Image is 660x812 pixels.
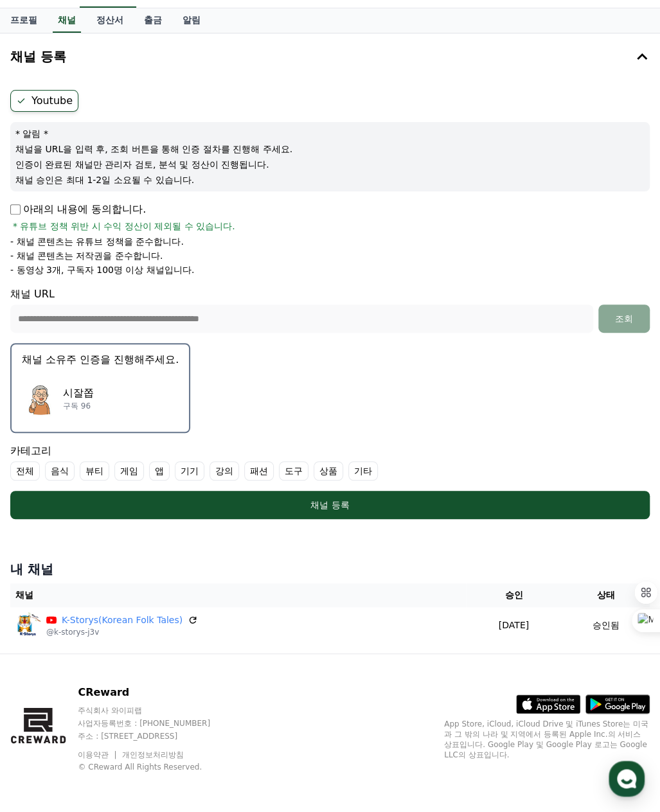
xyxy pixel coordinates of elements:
a: 개인정보처리방침 [122,750,184,759]
a: 정산서 [86,8,134,33]
span: 대화 [118,427,133,437]
div: 카테고리 [10,443,650,481]
a: 채널 [53,8,81,33]
p: 채널 소유주 인증을 진행해주세요. [22,352,179,367]
p: 주식회사 와이피랩 [78,705,235,716]
label: 기기 [175,461,204,481]
img: K-Storys(Korean Folk Tales) [15,612,41,638]
button: 채널 등록 [5,39,655,75]
p: 구독 96 [63,401,94,411]
a: 이용약관 [78,750,118,759]
span: * 유튜브 정책 위반 시 수익 정산이 제외될 수 있습니다. [13,220,235,233]
p: 인증이 완료된 채널만 관리자 검토, 분석 및 정산이 진행됩니다. [15,158,645,171]
label: 음식 [45,461,75,481]
a: K-Storys(Korean Folk Tales) [62,613,183,627]
p: - 동영상 3개, 구독자 100명 이상 채널입니다. [10,263,194,276]
p: 채널 승인은 최대 1-2일 소요될 수 있습니다. [15,173,645,186]
a: 알림 [172,8,211,33]
p: @k-storys-j3v [46,627,198,637]
label: 도구 [279,461,308,481]
h4: 내 채널 [10,560,650,578]
label: 패션 [244,461,274,481]
label: 앱 [149,461,170,481]
p: CReward [78,685,235,700]
th: 상태 [562,583,650,607]
p: App Store, iCloud, iCloud Drive 및 iTunes Store는 미국과 그 밖의 나라 및 지역에서 등록된 Apple Inc.의 서비스 상표입니다. Goo... [444,719,650,760]
button: 조회 [598,304,650,333]
a: 설정 [166,407,247,439]
button: 채널 등록 [10,491,650,519]
label: Youtube [10,90,78,112]
a: 대화 [85,407,166,439]
label: 상품 [314,461,343,481]
p: 승인됨 [593,619,620,632]
p: [DATE] [471,619,557,632]
label: 기타 [348,461,378,481]
div: 채널 등록 [36,499,624,511]
label: 강의 [210,461,239,481]
p: © CReward All Rights Reserved. [78,762,235,772]
p: - 채널 콘텐츠는 저작권을 준수합니다. [10,249,163,262]
th: 승인 [466,583,562,607]
div: 채널 URL [10,287,650,333]
p: 채널을 URL을 입력 후, 조회 버튼을 통해 인증 절차를 진행해 주세요. [15,143,645,155]
span: 홈 [40,427,48,437]
img: 시잘쫍 [22,380,58,416]
button: 채널 소유주 인증을 진행해주세요. 시잘쫍 시잘쫍 구독 96 [10,343,190,433]
label: 뷰티 [80,461,109,481]
th: 채널 [10,583,466,607]
label: 게임 [114,461,144,481]
p: 아래의 내용에 동의합니다. [10,202,146,217]
p: 시잘쫍 [63,385,94,401]
span: 설정 [199,427,214,437]
a: 출금 [134,8,172,33]
label: 전체 [10,461,40,481]
p: 주소 : [STREET_ADDRESS] [78,731,235,741]
a: 홈 [4,407,85,439]
p: - 채널 콘텐츠는 유튜브 정책을 준수합니다. [10,235,184,248]
div: 조회 [603,312,645,325]
p: 사업자등록번호 : [PHONE_NUMBER] [78,718,235,728]
h4: 채널 등록 [10,49,66,64]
